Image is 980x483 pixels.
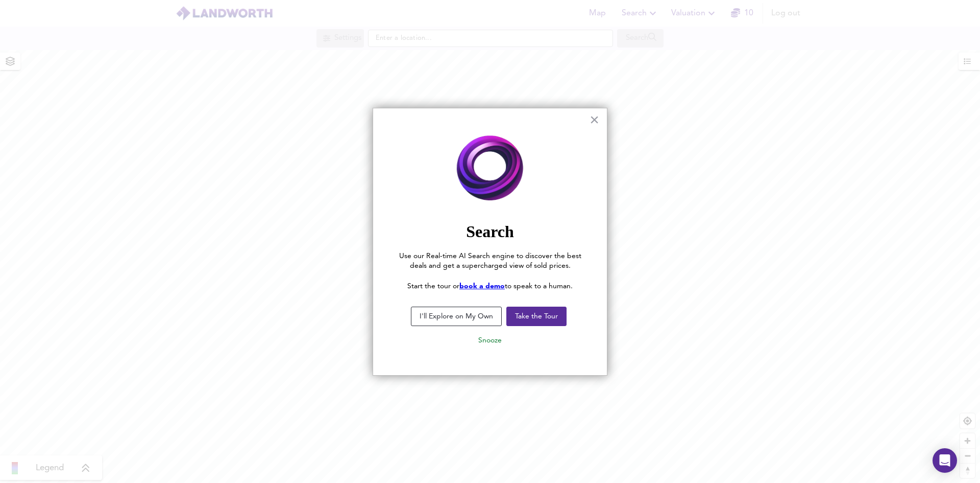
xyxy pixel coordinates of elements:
[933,448,957,473] div: Open Intercom Messenger
[394,129,586,209] img: Employee Photo
[459,283,505,290] a: book a demo
[470,331,510,350] button: Snooze
[411,307,502,326] button: I'll Explore on My Own
[394,251,586,271] p: Use our Real-time AI Search engine to discover the best deals and get a supercharged view of sold...
[407,283,459,290] span: Start the tour or
[506,307,567,326] button: Take the Tour
[590,111,599,128] button: Close
[505,283,573,290] span: to speak to a human.
[394,222,586,241] h2: Search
